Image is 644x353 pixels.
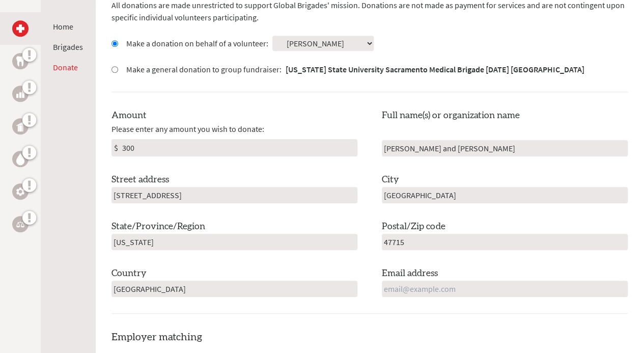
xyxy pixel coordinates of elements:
[382,140,628,156] input: Your name
[111,173,169,187] label: Street address
[382,173,399,187] label: City
[12,183,29,200] a: Engineering
[382,187,628,203] input: City
[382,234,628,250] input: Postal/Zip code
[111,108,147,123] label: Amount
[111,220,205,234] label: State/Province/Region
[16,56,24,66] img: Dental
[53,61,83,73] li: Donate
[16,221,24,227] img: Legal Empowerment
[12,118,29,134] a: Public Health
[16,153,24,165] img: Water
[382,108,520,123] label: Full name(s) or organization name
[286,64,584,74] strong: [US_STATE] State University Sacramento Medical Brigade [DATE] [GEOGRAPHIC_DATA]
[126,37,268,49] label: Make a donation on behalf of a volunteer:
[53,42,83,52] a: Brigades
[111,187,357,203] input: Your address
[16,24,24,33] img: Medical
[12,151,29,167] a: Water
[12,86,29,102] a: Business
[120,140,357,156] input: Enter Amount
[111,266,147,281] label: Country
[53,20,83,33] li: Home
[53,41,83,53] li: Brigades
[53,21,73,32] a: Home
[382,266,438,281] label: Email address
[12,216,29,232] a: Legal Empowerment
[111,330,628,344] h4: Employer matching
[16,121,24,131] img: Public Health
[111,123,264,135] span: Please enter any amount you wish to donate:
[12,20,29,37] a: Medical
[382,220,445,234] label: Postal/Zip code
[12,53,29,69] a: Dental
[111,234,357,250] input: State/Province/Region
[53,62,78,72] a: Donate
[16,187,24,196] img: Engineering
[112,140,120,156] div: $
[16,90,24,98] img: Business
[126,63,584,75] label: Make a general donation to group fundraiser:
[382,281,628,297] input: email@example.com
[111,281,357,297] input: Country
